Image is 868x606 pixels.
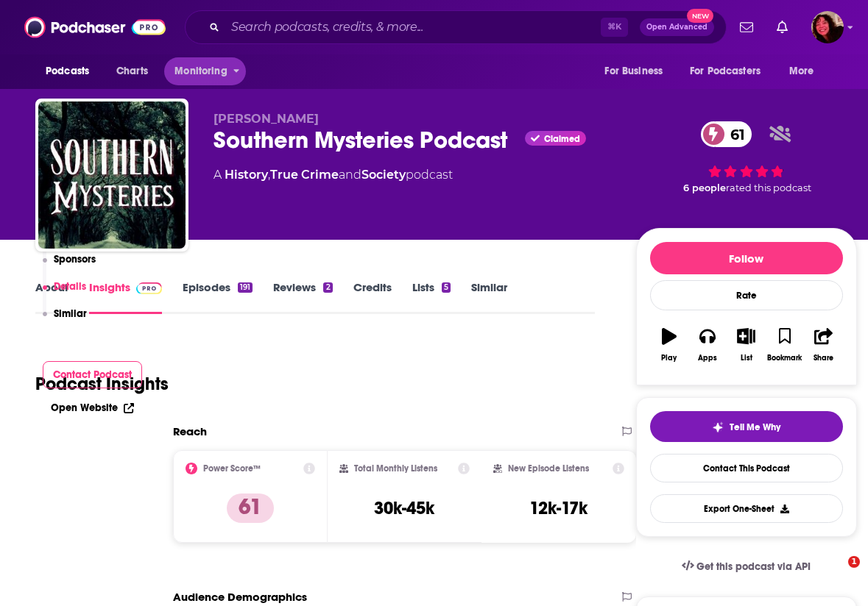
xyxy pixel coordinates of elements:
[508,463,589,474] h2: New Episode Listens
[323,282,332,293] div: 2
[766,318,804,371] button: Bookmark
[814,354,833,363] div: Share
[361,168,406,182] a: Society
[164,57,246,85] button: open menu
[43,280,87,307] button: Details
[107,57,157,85] a: Charts
[136,282,162,294] img: Podchaser Pro
[640,18,714,36] button: Open AdvancedNew
[741,354,752,363] div: List
[712,421,724,433] img: tell me why sparkle
[225,168,268,182] a: History
[696,560,811,573] span: Get this podcast via API
[273,280,332,314] a: Reviews2
[46,61,89,82] span: Podcasts
[604,61,663,82] span: For Business
[412,280,451,314] a: Lists5
[690,61,761,82] span: For Podcasters
[650,411,843,442] button: tell me why sparkleTell Me Why
[789,61,814,82] span: More
[650,280,843,310] div: Rate
[727,318,765,371] button: List
[43,307,88,335] button: Similar
[848,556,860,568] span: 1
[185,10,727,44] div: Search podcasts, credits, & more...
[680,57,782,85] button: open menu
[701,121,752,147] a: 61
[43,361,143,388] button: Contact Podcast
[35,373,169,395] h1: Podcast Insights
[650,454,843,482] a: Contact This Podcast
[771,15,794,40] a: Show notifications dropdown
[687,9,713,23] span: New
[214,112,319,126] span: [PERSON_NAME]
[818,556,853,591] iframe: Intercom live chat
[716,121,752,147] span: 61
[354,463,437,474] h2: Total Monthly Listens
[214,166,453,184] div: A podcast
[35,280,68,314] a: About
[38,101,186,249] img: Southern Mysteries Podcast
[698,354,717,363] div: Apps
[730,421,780,433] span: Tell Me Why
[268,168,270,182] span: ,
[804,318,842,371] button: Share
[270,168,339,182] a: True Crime
[183,280,253,314] a: Episodes191
[353,280,392,314] a: Credits
[203,463,261,474] h2: Power Score™
[174,61,227,82] span: Monitoring
[173,590,307,604] h2: Audience Demographics
[442,282,451,293] div: 5
[238,282,253,293] div: 191
[734,15,759,40] a: Show notifications dropdown
[811,11,844,43] span: Logged in as Kathryn-Musilek
[688,318,727,371] button: Apps
[650,318,688,371] button: Play
[811,11,844,43] button: Show profile menu
[529,497,588,519] h3: 12k-17k
[173,424,207,438] h2: Reach
[225,15,601,39] input: Search podcasts, credits, & more...
[726,182,811,193] span: rated this podcast
[661,354,677,363] div: Play
[670,549,823,585] a: Get this podcast via API
[374,497,434,519] h3: 30k-45k
[54,307,87,320] p: Similar
[811,11,844,43] img: User Profile
[646,24,708,31] span: Open Advanced
[51,402,134,414] a: Open Website
[339,168,361,182] span: and
[779,57,833,85] button: open menu
[54,280,86,293] p: Details
[24,13,166,41] img: Podchaser - Follow, Share and Rate Podcasts
[601,18,628,37] span: ⌘ K
[650,242,843,274] button: Follow
[35,57,108,85] button: open menu
[544,135,580,143] span: Claimed
[594,57,681,85] button: open menu
[227,493,274,523] p: 61
[650,494,843,523] button: Export One-Sheet
[767,354,802,363] div: Bookmark
[471,280,507,314] a: Similar
[116,61,148,82] span: Charts
[683,182,726,193] span: 6 people
[636,112,857,203] div: 61 6 peoplerated this podcast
